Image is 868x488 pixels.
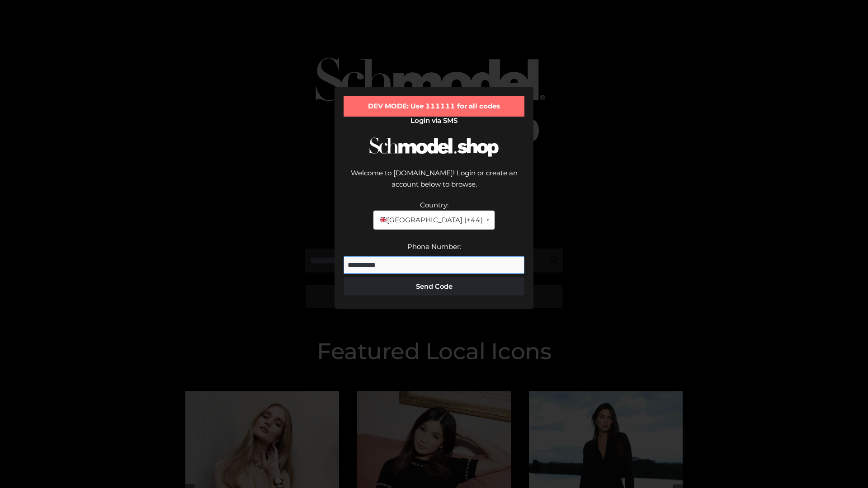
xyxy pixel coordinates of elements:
[344,167,524,199] div: Welcome to [DOMAIN_NAME]! Login or create an account below to browse.
[380,216,387,223] img: 🇬🇧
[344,96,524,117] div: DEV MODE: Use 111111 for all codes
[407,242,461,251] label: Phone Number:
[366,129,502,165] img: Schmodel Logo
[379,214,482,226] span: [GEOGRAPHIC_DATA] (+44)
[344,117,524,125] h2: Login via SMS
[344,277,524,296] button: Send Code
[420,201,448,209] label: Country:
